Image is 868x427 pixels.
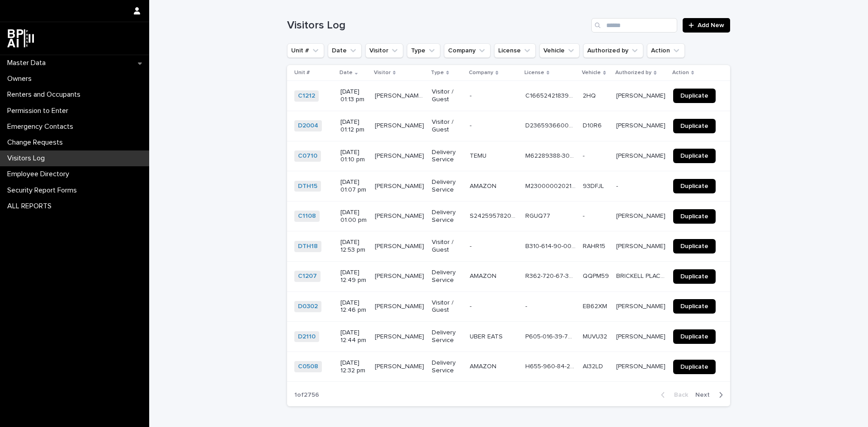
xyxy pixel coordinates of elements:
[692,391,730,399] button: Next
[539,43,580,58] button: Vehicle
[375,211,426,220] p: [PERSON_NAME]
[298,272,317,280] a: C1207
[616,181,620,190] p: -
[298,333,316,341] a: D2110
[680,93,708,99] span: Duplicate
[583,271,611,280] p: QQPM59
[340,359,368,375] p: [DATE] 12:32 pm
[525,271,577,280] p: R362-720-67-343-2
[340,299,368,314] p: [DATE] 12:46 pm
[340,149,368,164] p: [DATE] 01:10 pm
[432,359,463,375] p: Delivery Service
[374,68,391,78] p: Visitor
[470,301,473,310] p: -
[4,202,59,211] p: ALL REPORTS
[525,361,577,371] p: H655-960-84-261-0
[287,231,730,262] tr: DTH18 [DATE] 12:53 pm[PERSON_NAME][PERSON_NAME] Visitor / Guest-- B310-614-90-000-0B310-614-90-00...
[525,150,577,160] p: M62289388-300-0
[432,209,463,224] p: Delivery Service
[287,43,324,58] button: Unit #
[525,301,529,310] p: -
[294,68,310,78] p: Unit #
[470,150,488,160] p: TEMU
[4,154,52,163] p: Visitors Log
[340,329,368,344] p: [DATE] 12:44 pm
[672,68,689,78] p: Action
[616,301,667,310] p: Jorge Luis Puig
[695,392,715,398] span: Next
[287,261,730,291] tr: C1207 [DATE] 12:49 pm[PERSON_NAME][PERSON_NAME] Delivery ServiceAMAZONAMAZON R362-720-67-343-2R36...
[470,211,520,220] p: S24259578200-0
[432,239,463,254] p: Visitor / Guest
[591,18,677,33] input: Search
[673,179,716,193] a: Duplicate
[432,118,463,134] p: Visitor / Guest
[432,149,463,164] p: Delivery Service
[4,138,70,147] p: Change Requests
[4,59,53,67] p: Master Data
[673,329,716,344] a: Duplicate
[375,331,426,341] p: [PERSON_NAME]
[616,90,667,100] p: Michelle K. Westman
[298,152,317,160] a: C0710
[287,201,730,231] tr: C1108 [DATE] 01:00 pm[PERSON_NAME][PERSON_NAME] Delivery ServiceS24259578200-0S24259578200-0 RGUQ...
[431,68,444,78] p: Type
[673,209,716,224] a: Duplicate
[583,181,606,190] p: 93DFJL
[298,363,318,371] a: C0508
[4,122,80,131] p: Emergency Contacts
[432,269,463,284] p: Delivery Service
[583,150,586,160] p: -
[375,271,426,280] p: RIGOBERTO RODRIGUEZ
[673,360,716,374] a: Duplicate
[340,209,368,224] p: [DATE] 01:00 pm
[407,43,440,58] button: Type
[470,181,498,190] p: AMAZON
[583,301,609,310] p: EB62XM
[4,90,88,99] p: Renters and Occupants
[669,392,688,398] span: Back
[680,364,708,370] span: Duplicate
[470,271,498,280] p: AMAZON
[470,241,473,250] p: -
[298,92,315,100] a: C1212
[525,181,577,190] p: M23000002021-0
[673,149,716,163] a: Duplicate
[4,107,75,115] p: Permission to Enter
[287,384,326,406] p: 1 of 2756
[616,120,667,130] p: [PERSON_NAME]
[340,239,368,254] p: [DATE] 12:53 pm
[525,241,577,250] p: B310-614-90-000-0
[680,153,708,159] span: Duplicate
[583,331,609,341] p: MUVU32
[298,243,318,250] a: DTH18
[340,68,353,78] p: Date
[287,111,730,141] tr: D2004 [DATE] 01:12 pm[PERSON_NAME][PERSON_NAME] Visitor / Guest-- D23659366000-0D23659366000-0 D1...
[494,43,536,58] button: License
[616,150,667,160] p: [PERSON_NAME]
[680,123,708,129] span: Duplicate
[4,186,84,195] p: Security Report Forms
[298,183,317,190] a: DTH15
[680,303,708,310] span: Duplicate
[583,361,605,371] p: AI32LD
[287,141,730,171] tr: C0710 [DATE] 01:10 pm[PERSON_NAME][PERSON_NAME] Delivery ServiceTEMUTEMU M62289388-300-0M62289388...
[432,329,463,344] p: Delivery Service
[616,241,667,250] p: Emilio Rodriguez
[673,239,716,253] a: Duplicate
[680,273,708,280] span: Duplicate
[365,43,403,58] button: Visitor
[698,22,724,28] span: Add New
[432,299,463,314] p: Visitor / Guest
[375,301,426,310] p: JENNIFER CIZEK
[616,211,667,220] p: [PERSON_NAME]
[298,212,316,220] a: C1108
[4,75,39,83] p: Owners
[583,43,643,58] button: Authorized by
[582,68,601,78] p: Vehicle
[470,120,473,130] p: -
[375,241,426,250] p: [PERSON_NAME]
[469,68,493,78] p: Company
[680,333,708,340] span: Duplicate
[7,29,34,47] img: dwgmcNfxSF6WIOOXiGgu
